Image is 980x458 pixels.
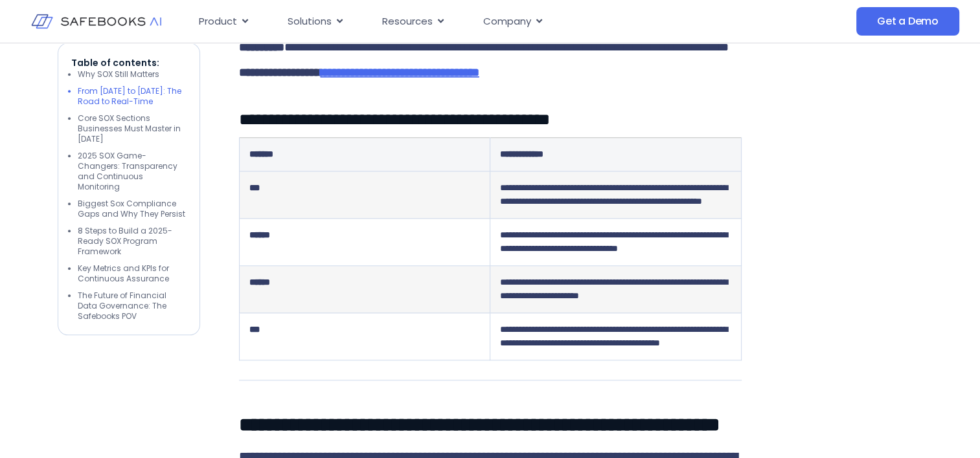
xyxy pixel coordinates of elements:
li: The Future of Financial Data Governance: The Safebooks POV [78,291,187,322]
p: Table of contents: [71,57,187,70]
li: From [DATE] to [DATE]: The Road to Real-Time [78,87,187,107]
li: Core SOX Sections Businesses Must Master in [DATE] [78,114,187,145]
span: Resources [382,14,433,29]
li: Key Metrics and KPIs for Continuous Assurance [78,264,187,285]
div: Menu Toggle [188,9,746,34]
span: Company [483,14,531,29]
span: Solutions [288,14,332,29]
li: 8 Steps to Build a 2025-Ready SOX Program Framework [78,226,187,257]
a: Get a Demo [856,7,959,36]
li: 2025 SOX Game-Changers: Transparency and Continuous Monitoring [78,151,187,193]
li: Why SOX Still Matters [78,70,187,80]
span: Product [199,14,237,29]
li: Biggest Sox Compliance Gaps and Why They Persist [78,199,187,220]
nav: Menu [188,9,746,34]
span: Get a Demo [877,15,939,28]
